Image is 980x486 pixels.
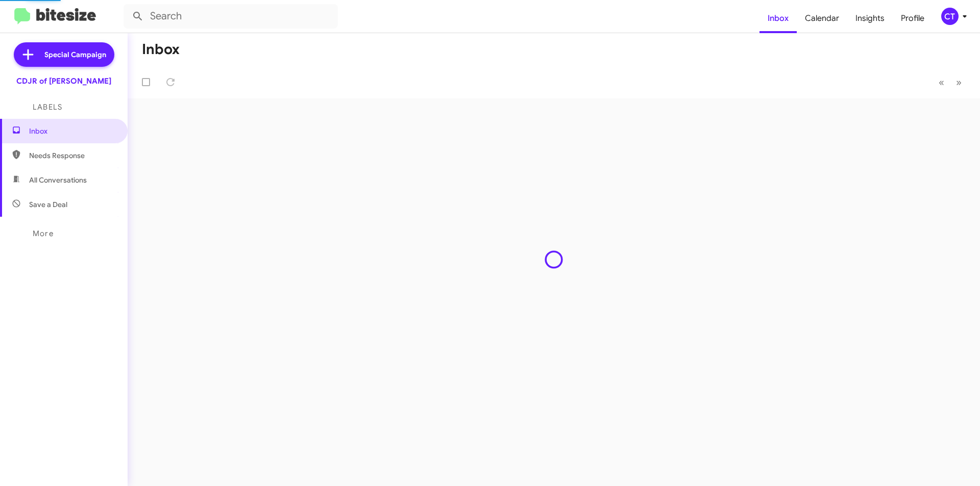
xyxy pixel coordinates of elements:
span: Labels [33,103,62,112]
input: Search [124,4,338,29]
a: Inbox [759,4,797,33]
a: Profile [893,4,933,33]
span: Special Campaign [44,49,106,60]
a: Insights [847,4,893,33]
span: Save a Deal [29,199,67,210]
span: Needs Response [29,150,116,161]
div: CDJR of [PERSON_NAME] [16,76,111,86]
div: CT [941,8,959,25]
button: Previous [933,72,950,93]
span: » [956,76,962,89]
span: More [33,229,54,238]
button: CT [933,8,969,25]
h1: Inbox [142,41,180,58]
nav: Page navigation example [933,72,968,93]
span: Inbox [29,126,116,136]
button: Next [950,72,968,93]
span: All Conversations [29,175,87,185]
a: Special Campaign [14,42,114,67]
span: « [939,76,944,89]
a: Calendar [797,4,847,33]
